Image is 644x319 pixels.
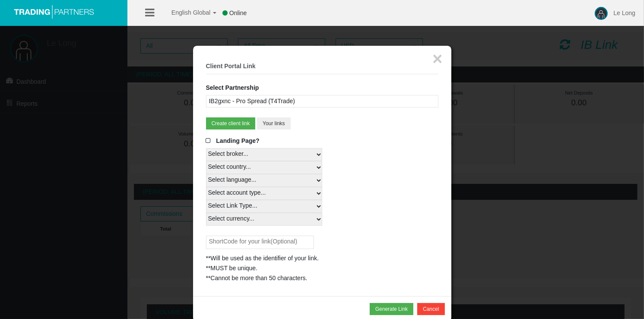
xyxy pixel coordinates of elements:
img: user-image [595,7,608,20]
span: English Global [160,9,210,16]
button: × [432,50,442,67]
input: ShortCode for your link(Optional) [206,236,314,249]
button: Cancel [417,303,444,315]
div: **Cannot be more than 50 characters. [206,273,438,283]
div: **Will be used as the identifier of your link. [206,253,438,263]
button: Generate Link [370,303,413,315]
img: logo.svg [11,4,97,19]
span: Online [229,9,247,16]
b: Client Portal Link [206,63,256,69]
div: IB2gxnc - Pro Spread (T4Trade) [206,95,438,107]
label: Select Partnership [206,83,259,93]
span: Landing Page? [216,137,259,144]
button: Create client link [206,117,256,129]
button: Your links [257,117,291,129]
div: **MUST be unique. [206,263,438,273]
span: Le Long [613,9,635,16]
